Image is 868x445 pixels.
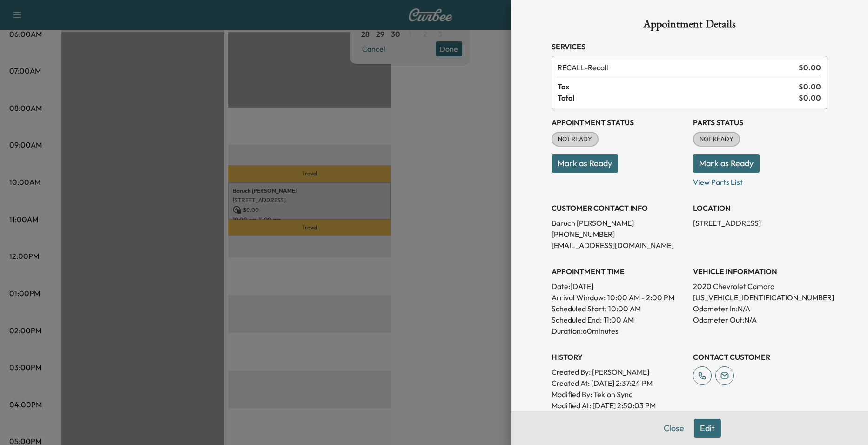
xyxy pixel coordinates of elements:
[558,81,799,92] span: Tax
[552,351,686,363] h3: History
[799,62,821,73] span: $ 0.00
[693,217,827,229] p: [STREET_ADDRESS]
[552,303,606,314] p: Scheduled Start:
[552,117,686,128] h3: Appointment Status
[552,202,686,214] h3: CUSTOMER CONTACT INFO
[693,351,827,363] h3: CONTACT CUSTOMER
[693,292,827,303] p: [US_VEHICLE_IDENTIFICATION_NUMBER]
[799,81,821,92] span: $ 0.00
[552,266,686,277] h3: APPOINTMENT TIME
[604,314,634,325] p: 11:00 AM
[693,154,760,173] button: Mark as Ready
[552,400,686,411] p: Modified At : [DATE] 2:50:03 PM
[552,314,602,325] p: Scheduled End:
[799,92,821,103] span: $ 0.00
[694,419,721,438] button: Edit
[552,378,686,389] p: Created At : [DATE] 2:37:24 PM
[552,366,686,378] p: Created By : [PERSON_NAME]
[607,292,674,303] span: 10:00 AM - 2:00 PM
[693,281,827,292] p: 2020 Chevrolet Camaro
[693,117,827,128] h3: Parts Status
[552,281,686,292] p: Date: [DATE]
[552,154,618,173] button: Mark as Ready
[552,135,598,144] span: NOT READY
[558,92,799,103] span: Total
[693,303,827,314] p: Odometer In: N/A
[693,266,827,277] h3: VEHICLE INFORMATION
[608,303,641,314] p: 10:00 AM
[552,292,686,303] p: Arrival Window:
[552,389,686,400] p: Modified By : Tekion Sync
[552,240,686,251] p: [EMAIL_ADDRESS][DOMAIN_NAME]
[552,217,686,229] p: Baruch [PERSON_NAME]
[694,135,739,144] span: NOT READY
[558,62,795,73] span: Recall
[552,229,686,240] p: [PHONE_NUMBER]
[693,314,827,325] p: Odometer Out: N/A
[552,41,827,52] h3: Services
[693,173,827,188] p: View Parts List
[552,325,686,337] p: Duration: 60 minutes
[658,419,690,438] button: Close
[552,19,827,34] h1: Appointment Details
[693,202,827,214] h3: LOCATION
